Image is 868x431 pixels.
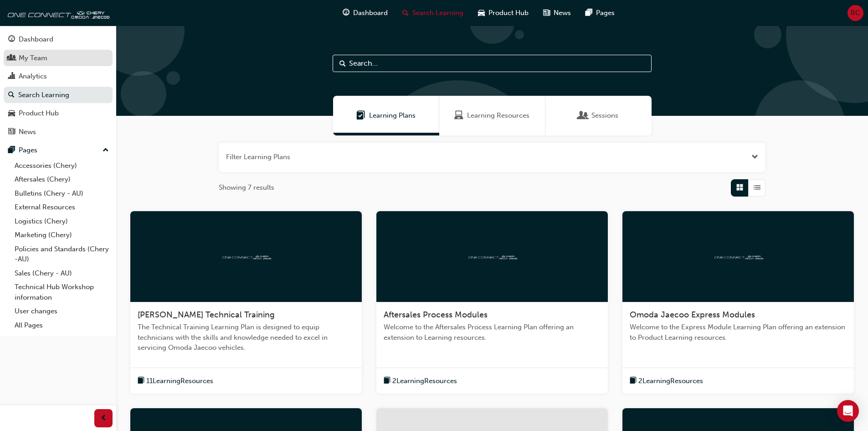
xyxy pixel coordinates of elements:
a: oneconnectOmoda Jaecoo Express ModulesWelcome to the Express Module Learning Plan offering an ext... [622,211,854,394]
a: My Team [4,50,113,67]
span: Learning Resources [454,110,463,121]
span: Product Hub [488,8,529,18]
a: All Pages [11,318,113,332]
a: news-iconNews [536,4,578,22]
a: Marketing (Chery) [11,228,113,242]
span: chart-icon [8,73,15,81]
span: pages-icon [8,146,15,155]
span: search-icon [402,7,409,19]
a: search-iconSearch Learning [395,4,471,22]
span: Aftersales Process Modules [384,310,488,320]
a: Dashboard [4,31,113,48]
div: Open Intercom Messenger [837,400,859,422]
span: Welcome to the Express Module Learning Plan offering an extension to Product Learning resources. [630,322,847,343]
button: Pages [4,142,113,159]
a: Learning ResourcesLearning Resources [439,96,545,135]
img: oneconnect [713,252,763,260]
span: News [554,8,571,18]
span: 2 Learning Resources [638,376,703,386]
span: guage-icon [8,36,15,44]
span: book-icon [138,375,144,387]
a: Accessories (Chery) [11,159,113,173]
span: people-icon [8,54,15,62]
span: Welcome to the Aftersales Process Learning Plan offering an extension to Learning resources. [384,322,601,343]
span: Learning Plans [369,110,416,121]
a: User changes [11,304,113,318]
span: 11 Learning Resources [146,376,213,386]
a: News [4,124,113,140]
div: Dashboard [19,34,53,45]
div: News [19,127,36,137]
a: Learning PlansLearning Plans [333,96,439,135]
span: Dashboard [353,8,388,18]
span: The Technical Training Learning Plan is designed to equip technicians with the skills and knowled... [138,322,354,353]
span: Grid [736,182,743,193]
img: oneconnect [221,252,271,260]
span: RC [851,8,860,18]
a: External Resources [11,200,113,214]
input: Search... [333,55,652,72]
a: guage-iconDashboard [335,4,395,22]
span: Pages [596,8,615,18]
a: Bulletins (Chery - AU) [11,187,113,201]
span: book-icon [630,375,637,387]
div: My Team [19,53,47,63]
span: search-icon [8,91,15,99]
a: Search Learning [4,87,113,104]
span: Sessions [591,110,618,121]
button: DashboardMy TeamAnalyticsSearch LearningProduct HubNews [4,29,113,142]
a: Product Hub [4,105,113,122]
span: Learning Plans [356,110,365,121]
span: 2 Learning Resources [392,376,457,386]
a: SessionsSessions [545,96,652,135]
a: car-iconProduct Hub [471,4,536,22]
a: Sales (Chery - AU) [11,266,113,280]
div: Product Hub [19,108,59,119]
span: prev-icon [100,413,107,424]
a: Analytics [4,68,113,85]
a: Technical Hub Workshop information [11,280,113,304]
span: car-icon [8,109,15,118]
span: Learning Resources [467,110,529,121]
span: news-icon [8,128,15,136]
button: book-icon2LearningResources [630,375,703,387]
span: guage-icon [343,7,349,19]
a: Aftersales (Chery) [11,172,113,187]
span: Search [339,58,346,69]
button: book-icon2LearningResources [384,375,457,387]
a: oneconnectAftersales Process ModulesWelcome to the Aftersales Process Learning Plan offering an e... [376,211,608,394]
button: Open the filter [751,152,758,162]
span: Omoda Jaecoo Express Modules [630,310,755,320]
button: RC [847,5,863,21]
a: oneconnect[PERSON_NAME] Technical TrainingThe Technical Training Learning Plan is designed to equ... [130,211,362,394]
a: Policies and Standards (Chery -AU) [11,242,113,266]
div: Pages [19,145,37,156]
span: car-icon [478,7,485,19]
a: pages-iconPages [578,4,622,22]
img: oneconnect [5,4,109,22]
span: pages-icon [586,7,592,19]
button: book-icon11LearningResources [138,375,213,387]
span: [PERSON_NAME] Technical Training [138,310,275,320]
span: book-icon [384,375,390,387]
span: Search Learning [412,8,463,18]
span: Sessions [579,110,588,121]
a: Logistics (Chery) [11,214,113,228]
div: Analytics [19,71,47,82]
span: up-icon [103,145,109,156]
span: Showing 7 results [219,182,274,193]
span: List [754,182,760,193]
img: oneconnect [467,252,517,260]
span: news-icon [543,7,550,19]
